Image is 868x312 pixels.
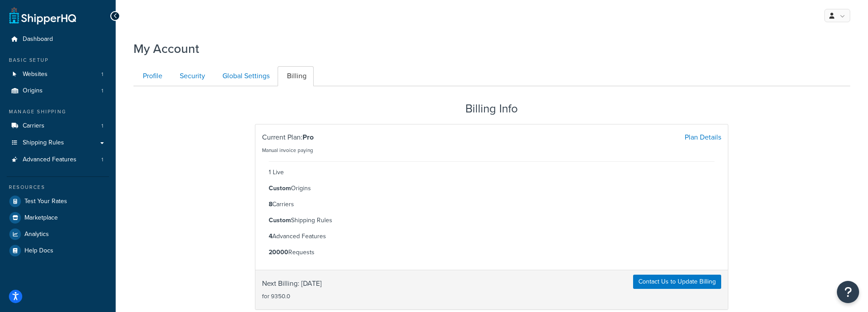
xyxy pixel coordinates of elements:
[269,184,291,193] strong: Custom
[101,122,103,130] span: 1
[24,198,67,205] span: Test Your Rates
[269,246,715,259] li: Requests
[7,152,109,168] li: Advanced Features
[303,132,314,142] strong: Pro
[7,184,109,191] div: Resources
[269,214,715,227] li: Shipping Rules
[23,87,43,95] span: Origins
[23,139,64,147] span: Shipping Rules
[269,248,288,257] strong: 20000
[262,292,290,300] small: for 9350.0
[133,40,199,57] h1: My Account
[24,231,49,238] span: Analytics
[7,118,109,134] a: Carriers 1
[9,7,76,24] a: ShipperHQ Home
[7,56,109,64] div: Basic Setup
[24,214,58,222] span: Marketplace
[7,83,109,99] a: Origins 1
[101,87,103,95] span: 1
[269,166,715,179] li: 1 Live
[7,135,109,151] a: Shipping Rules
[101,71,103,78] span: 1
[213,66,277,86] a: Global Settings
[7,152,109,168] a: Advanced Features 1
[23,156,77,164] span: Advanced Features
[269,198,715,211] li: Carriers
[7,83,109,99] li: Origins
[269,230,715,243] li: Advanced Features
[7,108,109,116] div: Manage Shipping
[269,232,272,241] strong: 4
[170,66,212,86] a: Security
[101,156,103,164] span: 1
[269,182,715,195] li: Origins
[278,66,314,86] a: Billing
[24,247,53,255] span: Help Docs
[7,210,109,226] a: Marketplace
[262,147,313,154] small: Manual invoice paying
[7,118,109,134] li: Carriers
[633,275,721,289] a: Contact Us to Update Billing
[7,193,109,209] a: Test Your Rates
[262,277,322,302] span: Next Billing: [DATE]
[7,226,109,242] a: Analytics
[23,71,48,78] span: Websites
[7,66,109,83] a: Websites 1
[7,31,109,48] a: Dashboard
[133,66,170,86] a: Profile
[685,132,721,142] a: Plan Details
[23,36,53,43] span: Dashboard
[255,102,728,115] h2: Billing Info
[837,281,859,303] button: Open Resource Center
[269,200,272,209] strong: 8
[7,243,109,259] a: Help Docs
[255,131,492,157] div: Current Plan:
[269,216,291,225] strong: Custom
[23,122,44,130] span: Carriers
[7,66,109,83] li: Websites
